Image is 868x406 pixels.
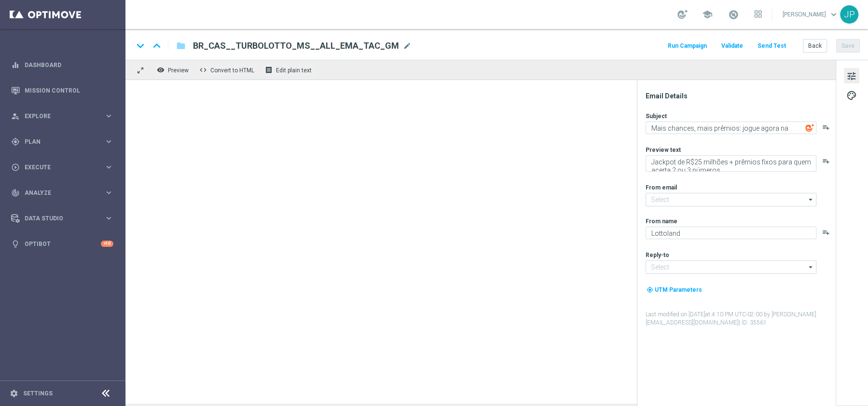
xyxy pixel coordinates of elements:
[11,61,114,69] button: equalizer Dashboard
[193,40,399,52] span: BR_CAS__TURBOLOTTO_MS__ALL_EMA_TAC_GM
[11,214,104,223] div: Data Studio
[23,391,53,396] a: Settings
[101,241,113,247] div: +10
[646,311,835,327] label: Last modified on [DATE] at 4:10 PM UTC-02:00 by [PERSON_NAME][EMAIL_ADDRESS][DOMAIN_NAME]
[844,87,859,103] button: palette
[262,64,316,76] button: receipt Edit plain text
[782,7,840,22] a: [PERSON_NAME]keyboard_arrow_down
[25,190,104,196] span: Analyze
[210,67,254,74] span: Convert to HTML
[828,9,839,20] span: keyboard_arrow_down
[176,40,186,52] i: folder
[840,5,858,24] div: JP
[646,146,681,154] label: Preview text
[11,163,104,172] div: Execute
[150,39,164,53] i: keyboard_arrow_up
[104,188,113,197] i: keyboard_arrow_right
[11,112,20,121] i: person_search
[822,123,830,131] button: playlist_add
[822,229,830,236] button: playlist_add
[836,39,860,53] button: Save
[822,157,830,165] button: playlist_add
[25,164,104,170] span: Execute
[11,231,113,257] div: Optibot
[175,38,187,54] button: folder
[11,52,113,78] div: Dashboard
[646,112,667,120] label: Subject
[25,231,101,257] a: Optibot
[11,137,20,146] i: gps_fixed
[197,64,259,76] button: code Convert to HTML
[11,138,114,146] button: gps_fixed Plan keyboard_arrow_right
[844,68,859,83] button: tune
[11,240,114,248] button: lightbulb Optibot +10
[666,40,708,53] button: Run Campaign
[803,39,827,53] button: Back
[646,284,703,295] button: my_location UTM Parameters
[157,66,165,74] i: remove_red_eye
[11,189,104,197] div: Analyze
[265,66,273,74] i: receipt
[104,214,113,223] i: keyboard_arrow_right
[11,112,114,120] button: person_search Explore keyboard_arrow_right
[647,286,653,293] i: my_location
[11,78,113,103] div: Mission Control
[25,216,104,221] span: Data Studio
[104,162,113,172] i: keyboard_arrow_right
[11,163,20,172] i: play_circle_outline
[104,137,113,146] i: keyboard_arrow_right
[806,261,816,273] i: arrow_drop_down
[846,70,857,82] span: tune
[11,189,20,197] i: track_changes
[199,66,207,74] span: code
[646,193,816,206] input: Select
[655,286,702,293] span: UTM Parameters
[403,41,412,50] span: mode_edit
[805,123,814,132] img: optiGenie.svg
[25,78,113,103] a: Mission Control
[11,215,114,222] button: Data Studio keyboard_arrow_right
[646,217,677,225] label: From name
[739,319,767,326] span: | ID: 35561
[11,163,114,171] button: play_circle_outline Execute keyboard_arrow_right
[720,40,744,53] button: Validate
[756,40,787,53] button: Send Test
[154,64,193,76] button: remove_red_eye Preview
[276,67,312,74] span: Edit plain text
[25,139,104,145] span: Plan
[11,87,114,95] button: Mission Control
[721,42,743,49] span: Validate
[646,92,835,100] div: Email Details
[806,193,816,206] i: arrow_drop_down
[11,61,20,69] i: equalizer
[646,184,677,191] label: From email
[11,112,104,121] div: Explore
[25,113,104,119] span: Explore
[846,89,857,102] span: palette
[646,251,669,259] label: Reply-to
[25,52,113,78] a: Dashboard
[104,111,113,121] i: keyboard_arrow_right
[11,137,104,146] div: Plan
[168,67,189,74] span: Preview
[10,389,18,398] i: settings
[11,240,20,248] i: lightbulb
[702,9,713,20] span: school
[133,39,148,53] i: keyboard_arrow_down
[11,189,114,197] button: track_changes Analyze keyboard_arrow_right
[646,260,816,274] input: Select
